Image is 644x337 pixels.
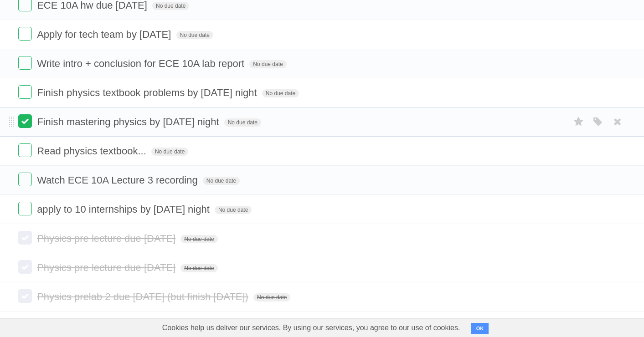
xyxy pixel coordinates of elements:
span: Write intro + conclusion for ECE 10A lab report [37,58,247,69]
label: Star task [570,114,587,129]
label: Done [18,231,32,245]
label: Done [18,85,32,99]
span: No due date [180,235,217,243]
span: No due date [151,148,188,156]
span: Physics pre lecture due [DATE] [37,262,178,273]
span: Read physics textbook... [37,145,149,157]
button: OK [471,323,489,334]
label: Done [18,173,32,186]
label: Done [18,56,32,70]
span: Finish physics textbook problems by [DATE] night [37,87,259,98]
span: Physics prelab 2 due [DATE] (but finish [DATE]) [37,291,251,302]
span: Watch ECE 10A Lecture 3 recording [37,174,200,186]
label: Done [18,260,32,274]
label: Done [18,114,32,128]
span: No due date [176,31,213,39]
span: No due date [180,264,217,272]
span: Physics pre lecture due [DATE] [37,233,178,244]
span: No due date [224,118,261,127]
label: Done [18,27,32,41]
span: No due date [152,2,189,10]
span: No due date [215,206,252,214]
label: Done [18,289,32,303]
label: Done [18,202,32,215]
span: No due date [253,293,290,301]
span: apply to 10 internships by [DATE] night [37,204,212,215]
span: No due date [249,60,286,68]
span: Apply for tech team by [DATE] [37,29,173,40]
span: No due date [203,177,240,185]
label: Done [18,143,32,157]
span: Finish mastering physics by [DATE] night [37,116,221,128]
span: No due date [262,89,299,97]
span: Cookies help us deliver our services. By using our services, you agree to our use of cookies. [153,319,469,337]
